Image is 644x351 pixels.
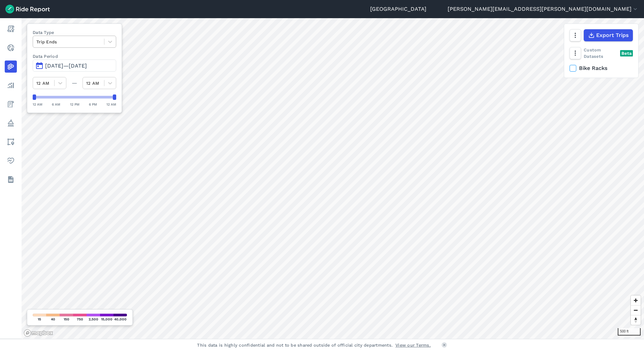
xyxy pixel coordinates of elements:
div: 6 PM [89,101,97,107]
a: [GEOGRAPHIC_DATA] [370,5,426,13]
canvas: Map [22,18,644,339]
span: Export Trips [596,31,629,39]
a: Policy [5,117,17,129]
button: Export Trips [584,29,633,41]
a: Datasets [5,173,17,186]
div: Custom Datasets [570,47,633,60]
a: Realtime [5,42,17,54]
a: Report [5,23,17,35]
div: 12 AM [33,101,42,107]
a: View our Terms. [395,342,431,348]
label: Data Period [33,53,116,60]
a: Mapbox logo [24,329,53,337]
div: Beta [620,50,633,56]
div: 12 PM [70,101,79,107]
a: Areas [5,136,17,148]
button: Zoom in [631,296,641,305]
a: Fees [5,98,17,110]
a: Analyze [5,79,17,91]
img: Ride Report [5,5,50,13]
span: [DATE]—[DATE] [45,63,87,69]
div: 6 AM [52,101,60,107]
label: Bike Racks [570,64,633,72]
a: Health [5,155,17,167]
div: 500 ft [618,328,641,336]
div: 12 AM [106,101,116,107]
button: Zoom out [631,305,641,315]
button: [PERSON_NAME][EMAIL_ADDRESS][PERSON_NAME][DOMAIN_NAME] [448,5,639,13]
div: — [66,79,83,87]
label: Data Type [33,29,116,36]
a: Heatmaps [5,61,17,73]
button: Reset bearing to north [631,315,641,325]
button: [DATE]—[DATE] [33,60,116,72]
